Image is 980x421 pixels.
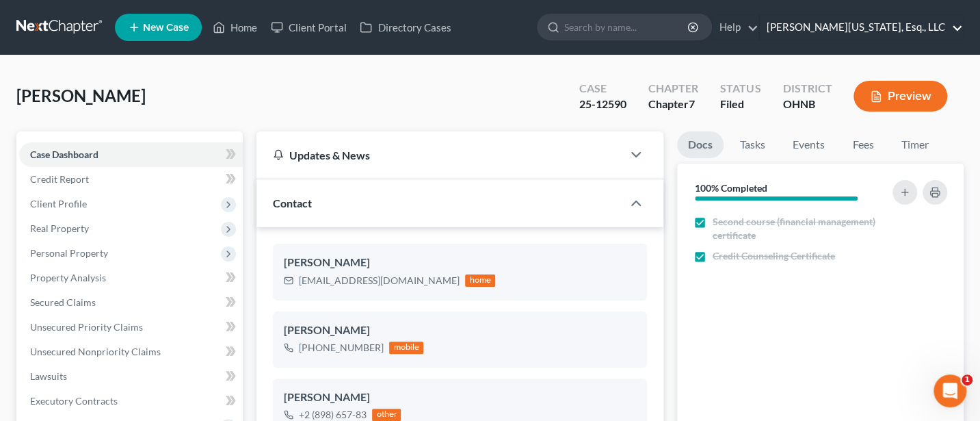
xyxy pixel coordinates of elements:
[353,15,458,40] a: Directory Cases
[729,131,776,158] a: Tasks
[19,340,243,364] a: Unsecured Nonpriority Claims
[933,374,966,407] iframe: Intercom live chat
[713,15,758,40] a: Help
[782,81,832,97] div: District
[19,290,243,315] a: Secured Claims
[299,274,460,288] div: [EMAIL_ADDRESS][DOMAIN_NAME]
[782,97,832,112] div: OHNB
[853,81,947,112] button: Preview
[713,215,880,242] span: Second course (financial management) certificate
[19,142,243,167] a: Case Dashboard
[299,341,384,355] div: [PHONE_NUMBER]
[30,149,98,160] span: Case Dashboard
[284,255,636,271] div: [PERSON_NAME]
[713,249,835,263] span: Credit Counseling Certificate
[273,148,606,162] div: Updates & News
[30,370,67,382] span: Lawsuits
[760,15,963,40] a: [PERSON_NAME][US_STATE], Esq., LLC
[30,272,106,283] span: Property Analysis
[689,97,695,110] span: 7
[30,296,96,308] span: Secured Claims
[389,342,423,354] div: mobile
[19,364,243,389] a: Lawsuits
[564,14,689,40] input: Search by name...
[648,81,698,97] div: Chapter
[677,131,724,158] a: Docs
[30,222,89,234] span: Real Property
[648,97,698,112] div: Chapter
[19,266,243,290] a: Property Analysis
[890,131,940,158] a: Timer
[19,315,243,340] a: Unsecured Priority Claims
[284,390,636,406] div: [PERSON_NAME]
[143,23,189,33] span: New Case
[30,247,108,259] span: Personal Property
[16,86,146,105] span: [PERSON_NAME]
[579,81,626,97] div: Case
[30,173,89,185] span: Credit Report
[962,374,972,385] span: 1
[19,167,243,192] a: Credit Report
[264,15,353,40] a: Client Portal
[30,395,118,407] span: Executory Contracts
[720,81,760,97] div: Status
[206,15,264,40] a: Home
[30,346,161,357] span: Unsecured Nonpriority Claims
[579,97,626,112] div: 25-12590
[19,389,243,413] a: Executory Contracts
[695,182,767,194] strong: 100% Completed
[273,196,312,209] span: Contact
[30,198,87,209] span: Client Profile
[841,131,885,158] a: Fees
[720,97,760,112] div: Filed
[782,131,836,158] a: Events
[30,321,143,333] span: Unsecured Priority Claims
[465,275,495,287] div: home
[284,322,636,339] div: [PERSON_NAME]
[372,409,401,421] div: other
